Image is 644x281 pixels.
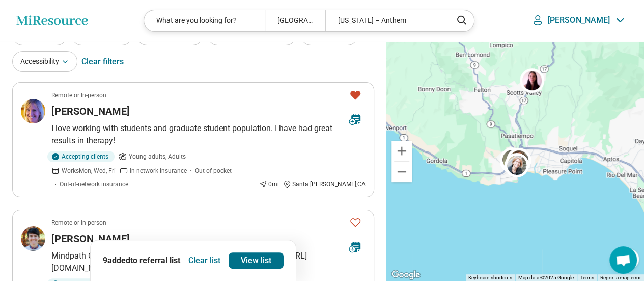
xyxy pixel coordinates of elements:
[51,218,106,227] p: Remote or In-person
[345,85,366,106] button: Favorite
[130,256,180,265] span: to referral list
[144,10,265,31] div: What are you looking for?
[518,275,574,280] span: Map data ©2025 Google
[391,141,412,161] button: Zoom in
[60,180,128,189] span: Out-of-network insurance
[81,49,124,74] div: Clear filters
[62,166,116,175] span: Works Mon, Wed, Fri
[103,254,180,267] p: 9 added
[609,246,637,274] div: Open chat
[47,151,115,162] div: Accepting clients
[51,91,106,100] p: Remote or In-person
[548,15,610,25] p: [PERSON_NAME]
[391,162,412,182] button: Zoom out
[184,252,225,269] button: Clear list
[130,166,187,175] span: In-network insurance
[580,275,594,280] a: Terms (opens in new tab)
[51,104,130,118] h3: [PERSON_NAME]
[259,180,279,189] div: 0 mi
[600,275,641,280] a: Report a map error
[229,252,284,269] a: View list
[12,51,77,72] button: Accessibility
[325,10,446,31] div: [US_STATE] – Anthem
[51,232,130,246] h3: [PERSON_NAME]
[195,166,232,175] span: Out-of-pocket
[345,212,366,233] button: Favorite
[283,180,366,189] div: Santa [PERSON_NAME] , CA
[129,152,186,161] span: Young adults, Adults
[51,250,366,274] p: Mindpath College Health - For more information, visit our website: [URL][DOMAIN_NAME][US_STATE][P...
[51,122,366,147] p: I love working with students and graduate student population. I have had great results in therapy!
[265,10,325,31] div: [GEOGRAPHIC_DATA]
